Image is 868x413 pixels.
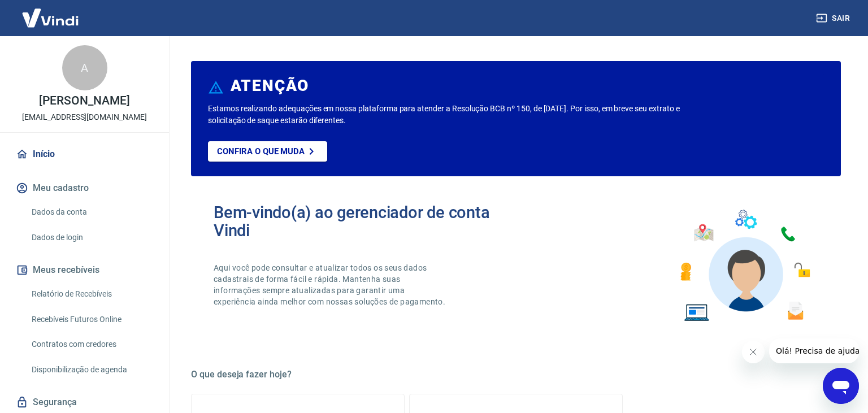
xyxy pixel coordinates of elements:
a: Dados da conta [27,201,155,224]
p: Confira o que muda [217,146,305,156]
a: Recebíveis Futuros Online [27,308,155,331]
a: Dados de login [27,226,155,249]
a: Início [14,142,155,167]
iframe: Botão para abrir a janela de mensagens [823,368,859,404]
a: Relatório de Recebíveis [27,282,155,306]
h2: Bem-vindo(a) ao gerenciador de conta Vindi [214,203,516,240]
a: Confira o que muda [208,141,327,162]
iframe: Fechar mensagem [742,341,765,363]
p: Aqui você pode consultar e atualizar todos os seus dados cadastrais de forma fácil e rápida. Mant... [214,262,448,307]
button: Meu cadastro [14,176,155,201]
span: Olá! Precisa de ajuda? [7,8,95,17]
a: Disponibilização de agenda [27,358,155,381]
div: A [62,45,107,90]
p: Estamos realizando adequações em nossa plataforma para atender a Resolução BCB nº 150, de [DATE].... [208,103,701,127]
h5: O que deseja fazer hoje? [191,369,841,380]
button: Meus recebíveis [14,258,155,282]
img: Imagem de um avatar masculino com diversos icones exemplificando as funcionalidades do gerenciado... [670,203,818,328]
h6: ATENÇÃO [231,80,309,92]
p: [PERSON_NAME] [39,95,129,107]
iframe: Mensagem da empresa [769,338,859,363]
p: [EMAIL_ADDRESS][DOMAIN_NAME] [22,111,147,123]
a: Contratos com credores [27,333,155,356]
button: Sair [814,8,854,29]
img: Vindi [14,1,87,35]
